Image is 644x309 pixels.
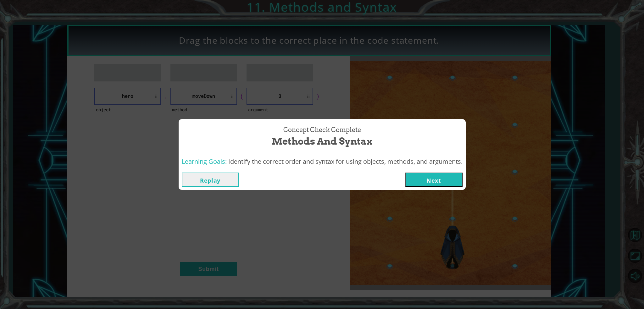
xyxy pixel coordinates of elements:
[182,157,227,166] span: Learning Goals:
[228,157,463,166] span: Identify the correct order and syntax for using objects, methods, and arguments.
[283,125,361,135] span: Concept Check Complete
[272,135,372,148] span: Methods and Syntax
[405,173,463,187] button: Next
[182,173,239,187] button: Replay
